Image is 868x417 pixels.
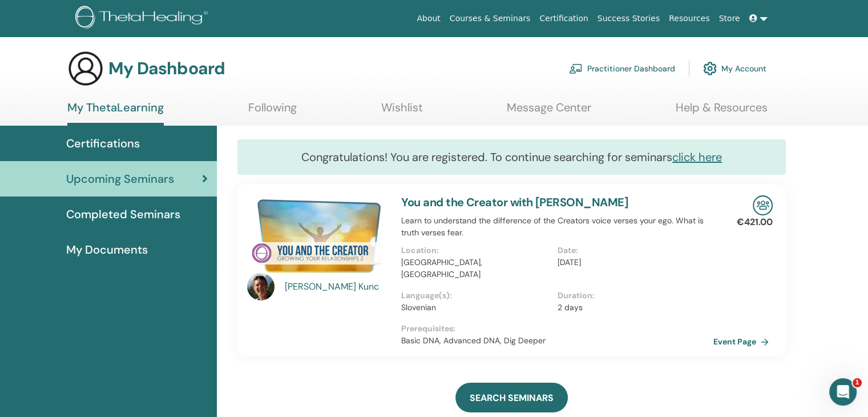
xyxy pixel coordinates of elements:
[470,392,554,404] span: SEARCH SEMINARS
[285,280,390,294] a: [PERSON_NAME] Kunc
[66,241,148,258] span: My Documents
[853,378,862,387] span: 1
[237,139,786,175] div: Congratulations! You are registered. To continue searching for seminars
[381,101,423,123] a: Wishlist
[66,170,174,187] span: Upcoming Seminars
[401,323,713,335] p: Prerequisites :
[401,244,550,256] p: Location :
[401,302,550,314] p: Slovenian
[401,256,550,280] p: [GEOGRAPHIC_DATA], [GEOGRAPHIC_DATA]
[247,273,274,300] img: default.jpg
[558,244,706,256] p: Date :
[737,215,773,229] p: €421.00
[401,290,550,302] p: Language(s) :
[445,8,535,29] a: Courses & Seminars
[829,378,857,406] iframe: Intercom live chat
[401,215,713,239] p: Learn to understand the difference of the Creators voice verses your ego. What is truth verses fear.
[672,150,722,165] a: click here
[753,195,773,215] img: In-Person Seminar
[455,383,568,412] a: SEARCH SEMINARS
[67,101,164,126] a: My ThetaLearning
[703,56,766,81] a: My Account
[703,59,717,78] img: cog.svg
[664,8,714,29] a: Resources
[108,58,225,79] h3: My Dashboard
[558,290,706,302] p: Duration :
[401,195,628,210] a: You and the Creator with [PERSON_NAME]
[248,101,297,123] a: Following
[558,302,706,314] p: 2 days
[66,206,180,223] span: Completed Seminars
[714,8,745,29] a: Store
[507,101,591,123] a: Message Center
[593,8,664,29] a: Success Stories
[401,335,713,347] p: Basic DNA, Advanced DNA, Dig Deeper
[558,256,706,268] p: [DATE]
[569,56,675,81] a: Practitioner Dashboard
[676,101,768,123] a: Help & Resources
[569,63,583,74] img: chalkboard-teacher.svg
[412,8,445,29] a: About
[535,8,592,29] a: Certification
[247,195,387,276] img: You and the Creator
[67,50,104,87] img: generic-user-icon.jpg
[713,333,773,350] a: Event Page
[66,135,140,152] span: Certifications
[75,6,212,31] img: logo.png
